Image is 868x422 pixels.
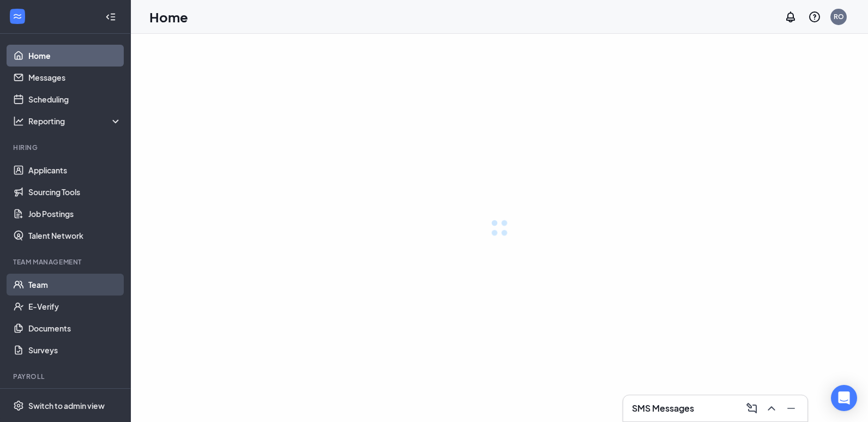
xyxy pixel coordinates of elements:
a: Talent Network [28,225,122,246]
svg: Collapse [105,11,116,22]
a: Sourcing Tools [28,181,122,203]
svg: Analysis [13,116,24,126]
a: Team [28,274,122,296]
h1: Home [149,8,188,26]
div: Switch to admin view [28,400,105,411]
a: E-Verify [28,296,122,317]
svg: Minimize [785,402,798,415]
a: Scheduling [28,88,122,110]
svg: QuestionInfo [808,10,821,23]
button: ComposeMessage [742,400,759,417]
div: Payroll [13,372,119,381]
svg: WorkstreamLogo [12,11,23,22]
svg: Settings [13,400,24,411]
div: Open Intercom Messenger [831,385,857,411]
svg: ComposeMessage [745,402,758,415]
div: Team Management [13,257,119,267]
button: Minimize [781,400,799,417]
a: Home [28,45,122,67]
h3: SMS Messages [632,402,694,414]
svg: Notifications [784,10,797,23]
div: RO [834,12,844,21]
a: Surveys [28,339,122,361]
button: ChevronUp [762,400,779,417]
a: Messages [28,67,122,88]
a: Documents [28,317,122,339]
a: Applicants [28,159,122,181]
div: Hiring [13,143,119,152]
a: Job Postings [28,203,122,225]
svg: ChevronUp [765,402,778,415]
div: Reporting [28,116,122,126]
